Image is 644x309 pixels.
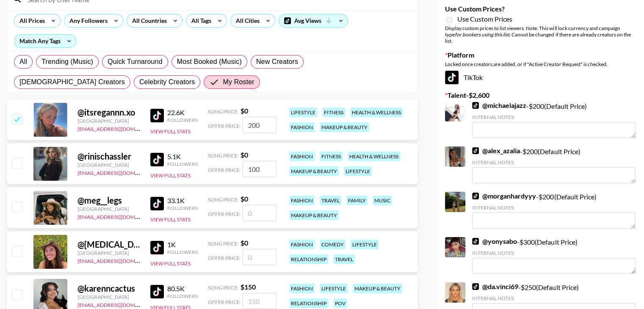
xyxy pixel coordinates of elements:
div: lifestyle [344,166,372,176]
img: TikTok [150,285,164,298]
div: fashion [289,196,315,205]
label: Talent - $ 2,600 [445,91,637,99]
div: 5.1K [167,152,198,161]
span: Song Price: [208,240,239,247]
strong: $ 0 [240,151,248,159]
button: View Full Stats [150,172,191,179]
div: makeup & beauty [353,284,402,293]
div: travel [320,196,341,205]
span: Song Price: [208,108,239,115]
div: - $ 200 (Default Price) [472,101,636,138]
img: TikTok [472,102,479,109]
div: Avg Views [279,14,348,27]
label: Use Custom Prices? [445,5,637,13]
div: lifestyle [351,240,379,249]
div: music [373,196,392,205]
span: Most Booked (Music) [177,57,242,67]
span: Song Price: [208,196,239,203]
div: - $ 200 (Default Price) [472,146,636,183]
div: lifestyle [289,108,317,117]
a: @michaelajazz [472,101,526,110]
span: All [19,57,27,67]
div: Followers [167,205,198,211]
div: Internal Notes: [472,250,636,256]
img: TikTok [472,283,479,290]
button: View Full Stats [150,128,191,135]
div: [GEOGRAPHIC_DATA] [77,294,140,300]
input: 0 [243,205,276,221]
div: Internal Notes: [472,204,636,211]
label: Platform [445,51,637,59]
div: - $ 300 (Default Price) [472,237,636,274]
div: All Cities [231,14,261,27]
div: Display custom prices to list viewers. Note: This will lock currency and campaign type . Cannot b... [445,25,637,44]
div: [GEOGRAPHIC_DATA] [77,250,140,256]
div: fashion [289,240,315,249]
img: TikTok [472,193,479,199]
div: 33.1K [167,196,198,205]
div: Followers [167,249,198,255]
div: 1K [167,240,198,249]
div: @ meg__legs [77,195,140,206]
div: makeup & beauty [320,122,369,132]
div: Internal Notes: [472,295,636,301]
div: health & wellness [348,152,400,161]
span: Trending (Music) [41,57,93,67]
a: @yonysabo [472,237,517,246]
div: @ rinischassler [77,151,140,162]
div: All Countries [127,14,169,27]
img: TikTok [150,109,164,122]
span: Quick Turnaround [108,57,163,67]
div: Followers [167,117,198,123]
div: @ karenncactus [77,283,140,294]
em: for bookers using this list [455,31,509,38]
span: My Roster [223,77,254,87]
strong: $ 150 [240,283,256,291]
div: Followers [167,161,198,167]
div: 22.6K [167,108,198,117]
button: View Full Stats [150,216,191,223]
div: 80.5K [167,284,198,293]
a: [EMAIL_ADDRESS][DOMAIN_NAME] [77,168,163,176]
img: TikTok [150,197,164,210]
div: fitness [320,152,343,161]
img: TikTok [472,147,479,154]
div: makeup & beauty [289,166,339,176]
div: Locked once creators are added, or if "Active Creator Request" is checked. [445,61,637,67]
div: relationship [289,298,328,308]
div: [GEOGRAPHIC_DATA] [77,162,140,168]
span: Offer Price: [208,123,241,129]
span: Offer Price: [208,211,241,217]
span: New Creators [256,57,299,67]
img: TikTok [150,153,164,166]
div: fashion [289,122,315,132]
button: View Full Stats [150,260,191,267]
strong: $ 0 [240,239,248,247]
div: lifestyle [320,284,348,293]
span: Song Price: [208,284,239,291]
a: @alex_azalia [472,146,520,155]
div: @ [MEDICAL_DATA]_baroni_ [77,239,140,250]
div: family [346,196,368,205]
div: pov [333,298,347,308]
div: makeup & beauty [289,210,339,220]
span: Song Price: [208,152,239,159]
div: fashion [289,152,315,161]
input: 0 [243,249,276,265]
div: TikTok [445,71,637,84]
div: comedy [320,240,345,249]
div: [GEOGRAPHIC_DATA] [77,206,140,212]
span: Offer Price: [208,255,241,261]
div: @ itsregannn.xo [77,107,140,118]
strong: $ 0 [240,107,248,115]
input: 150 [243,293,276,309]
div: All Tags [186,14,213,27]
input: 0 [243,117,276,133]
span: Use Custom Prices [457,15,512,23]
div: Any Followers [64,14,109,27]
div: travel [333,254,355,264]
div: fitness [322,108,345,117]
img: TikTok [472,238,479,245]
div: Internal Notes: [472,114,636,120]
a: [EMAIL_ADDRESS][DOMAIN_NAME] [77,124,163,132]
